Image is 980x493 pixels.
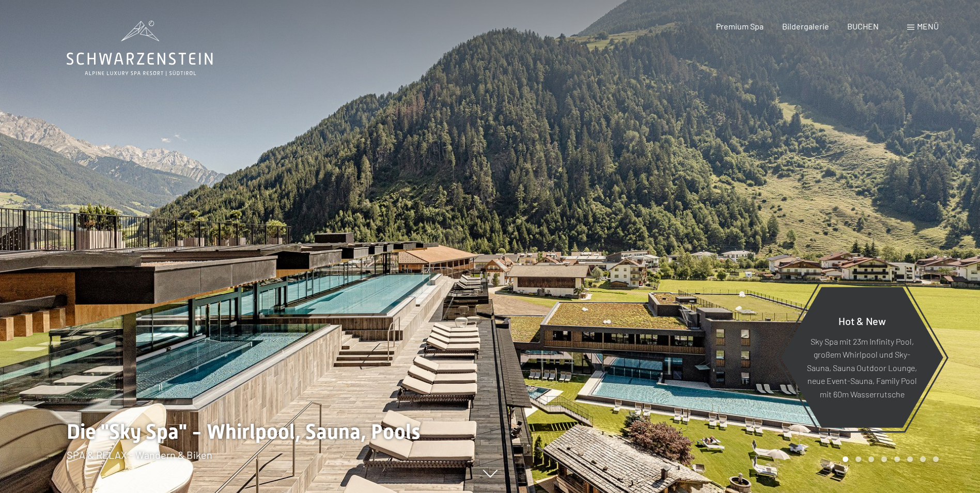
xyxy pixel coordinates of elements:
div: Carousel Page 2 [855,456,861,462]
div: Carousel Page 3 [868,456,874,462]
div: Carousel Page 5 [894,456,900,462]
div: Carousel Page 6 [907,456,913,462]
span: Menü [917,21,939,31]
span: Hot & New [838,314,886,327]
div: Carousel Page 4 [881,456,887,462]
div: Carousel Page 8 [933,456,939,462]
p: Sky Spa mit 23m Infinity Pool, großem Whirlpool und Sky-Sauna, Sauna Outdoor Lounge, neue Event-S... [806,334,918,400]
a: Premium Spa [716,21,764,31]
div: Carousel Page 1 (Current Slide) [843,456,848,462]
div: Carousel Page 7 [920,456,926,462]
a: BUCHEN [847,21,879,31]
div: Carousel Pagination [839,456,939,462]
a: Bildergalerie [782,21,829,31]
a: Hot & New Sky Spa mit 23m Infinity Pool, großem Whirlpool und Sky-Sauna, Sauna Outdoor Lounge, ne... [780,286,944,428]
